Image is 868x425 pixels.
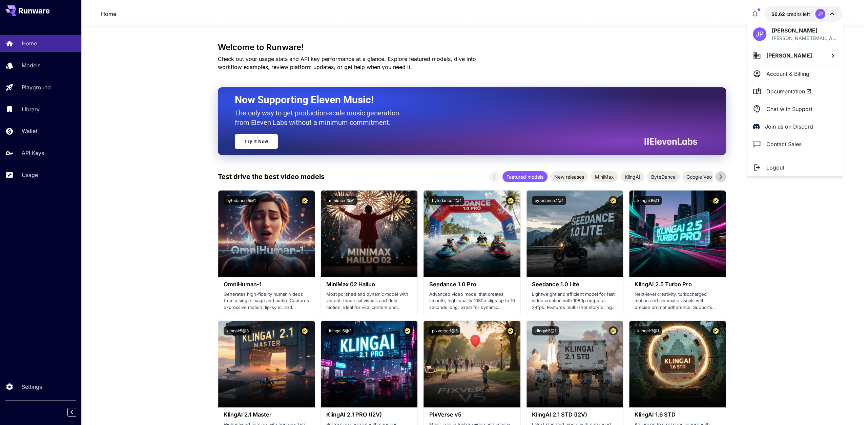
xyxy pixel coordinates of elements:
[766,163,784,172] p: Logout
[766,140,802,148] p: Contact Sales
[765,122,813,131] p: Join us on Discord
[747,46,843,65] button: [PERSON_NAME]
[772,26,837,35] p: [PERSON_NAME]
[772,35,837,42] p: [PERSON_NAME][EMAIL_ADDRESS][DOMAIN_NAME]
[766,70,809,78] p: Account & Billing
[766,52,812,59] span: [PERSON_NAME]
[766,105,812,113] p: Chat with Support
[772,35,837,42] div: josh@popperwell.net
[766,87,811,95] span: Documentation
[753,27,766,41] div: JP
